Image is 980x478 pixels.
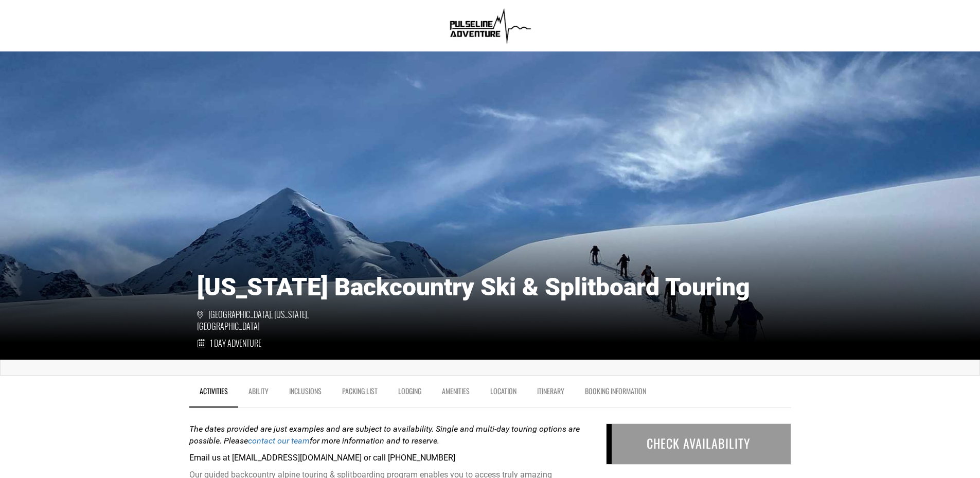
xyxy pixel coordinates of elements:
[575,381,656,406] a: BOOKING INFORMATION
[189,453,455,463] strong: Email us at [EMAIL_ADDRESS][DOMAIN_NAME] or call [PHONE_NUMBER]
[388,381,432,406] a: Lodging
[197,309,344,332] span: [GEOGRAPHIC_DATA], [US_STATE], [GEOGRAPHIC_DATA]
[238,381,279,406] a: Ability
[248,436,310,446] a: contact our team
[210,338,261,349] span: 1 Day Adventure
[197,273,783,301] h1: [US_STATE] Backcountry Ski & Splitboard Touring
[527,381,575,406] a: Itinerary
[480,381,527,406] a: Location
[332,381,388,406] a: Packing List
[279,381,332,406] a: Inclusions
[189,424,580,446] strong: The dates provided are just examples and are subject to availability. Single and multi-day tourin...
[432,381,480,406] a: Amenities
[446,5,534,46] img: 1638909355.png
[189,381,238,408] a: Activities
